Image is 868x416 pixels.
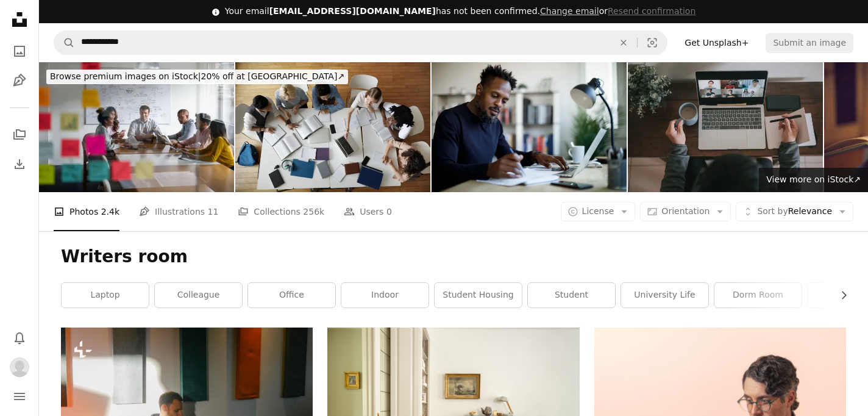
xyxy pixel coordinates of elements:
a: student [528,283,615,307]
a: colleague [155,283,242,307]
a: View more on iStock↗ [759,168,868,192]
a: Photos [7,39,32,63]
img: Team of young college students working on study project [235,62,430,192]
a: Get Unsplash+ [677,33,756,52]
span: License [582,206,614,216]
a: university life [621,283,708,307]
a: Collections [7,123,32,147]
a: Download History [7,152,32,176]
a: Illustrations 11 [139,192,218,231]
button: Clear [610,31,637,54]
span: or [540,6,695,16]
img: Man working at home [432,62,627,192]
h1: Writers room [61,246,846,268]
button: Sort byRelevance [736,202,853,221]
span: Orientation [661,206,710,216]
button: Orientation [640,202,731,221]
button: scroll list to the right [833,283,846,307]
button: Resend confirmation [608,5,695,18]
img: An asian chinese male working at home using laptop video conference call meeting with headset [628,62,823,192]
a: Browse premium images on iStock|20% off at [GEOGRAPHIC_DATA]↗ [39,62,355,91]
button: License [561,202,636,221]
button: Profile [7,355,32,379]
span: Browse premium images on iStock | [50,71,201,81]
div: Your email has not been confirmed. [225,5,696,18]
span: 256k [303,205,324,218]
a: dorm room [714,283,802,307]
span: Relevance [757,206,832,218]
a: indoor [341,283,429,307]
button: Visual search [638,31,667,54]
form: Find visuals sitewide [54,30,667,55]
span: [EMAIL_ADDRESS][DOMAIN_NAME] [269,6,436,16]
button: Notifications [7,326,32,350]
img: People in a business meeting planning their marketing strategy [39,62,234,192]
span: 20% off at [GEOGRAPHIC_DATA] ↗ [50,71,344,81]
button: Menu [7,384,32,409]
a: Change email [540,6,599,16]
a: Illustrations [7,68,32,93]
span: 0 [386,205,392,218]
span: Sort by [757,206,788,216]
a: student housing [435,283,522,307]
a: Collections 256k [238,192,324,231]
a: Users 0 [344,192,392,231]
a: office [248,283,335,307]
a: laptop [62,283,149,307]
img: Avatar of user Bethany Bell [10,357,29,377]
span: 11 [208,205,219,218]
button: Submit an image [766,33,853,52]
span: View more on iStock ↗ [766,174,861,184]
button: Search Unsplash [54,31,75,54]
